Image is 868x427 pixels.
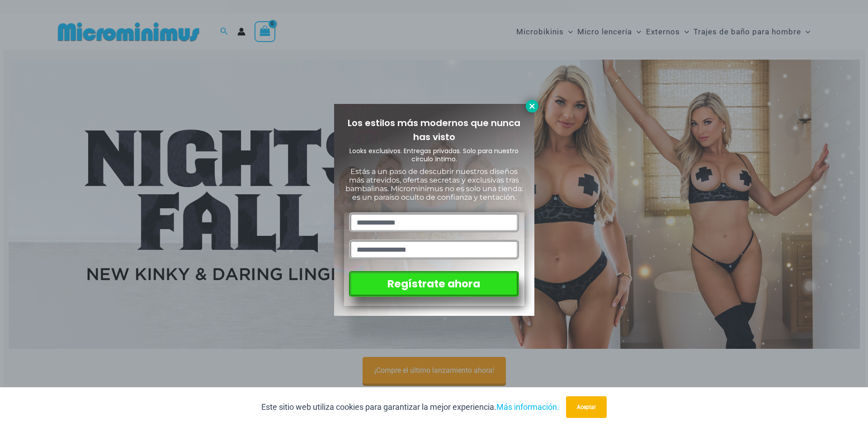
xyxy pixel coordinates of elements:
font: Los estilos más modernos que nunca has visto [348,117,520,143]
button: Aceptar [566,396,607,418]
font: Estás a un paso de descubrir nuestros diseños más atrevidos, ofertas secretas y exclusivas tras b... [345,167,523,202]
a: Más información. [496,402,559,412]
font: Este sitio web utiliza cookies para garantizar la mejor experiencia. [261,402,496,412]
button: Cerca [526,100,538,113]
font: Looks exclusivos. Entregas privadas. Solo para nuestro círculo íntimo. [349,146,519,164]
font: Aceptar [577,404,596,410]
font: Regístrate ahora [387,277,480,291]
button: Regístrate ahora [349,271,519,297]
